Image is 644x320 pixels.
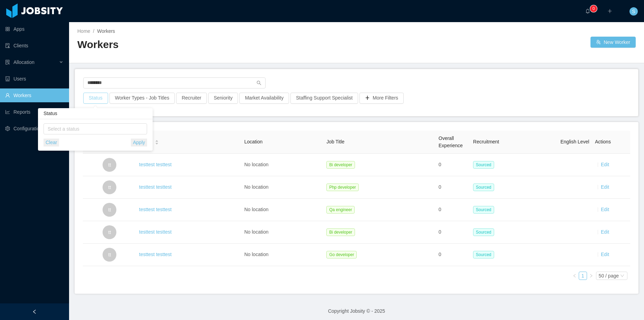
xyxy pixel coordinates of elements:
button: Apply [131,139,147,147]
span: Sourced [473,206,494,214]
button: Recruiter [176,93,207,104]
i: icon: bell [585,9,590,13]
a: testtest testtest [139,184,172,190]
i: icon: down [620,274,624,279]
i: icon: caret-up [155,139,159,141]
td: No location [241,221,324,244]
td: 0 [436,199,470,221]
span: English Level [560,139,589,144]
a: Sourced [473,229,497,235]
a: testtest testtest [139,252,172,257]
span: Go developer [326,251,357,258]
a: Edit [601,207,609,212]
button: icon: usergroup-addNew Worker [590,37,636,48]
button: Worker Types - Job Titles [109,93,175,104]
span: Sourced [473,251,494,258]
span: Reports [13,109,30,115]
div: Sort [155,139,159,144]
span: Sourced [473,161,494,169]
span: Configuration [13,126,42,131]
button: Status [83,93,108,104]
li: 1 [579,272,587,280]
i: icon: search [257,81,261,85]
td: 0 [436,221,470,244]
span: tt [108,203,111,217]
i: icon: plus [607,9,612,13]
i: icon: left [573,274,577,278]
span: Php developer [326,183,358,191]
span: Sourced [473,228,494,236]
button: Staffing Support Specialist [290,93,358,104]
span: Bi developer [326,161,355,169]
a: Edit [601,162,609,167]
a: testtest testtest [139,229,172,235]
i: icon: setting [5,126,10,131]
h2: Workers [77,38,357,52]
td: 0 [436,154,470,176]
span: tt [108,248,111,262]
div: Select a status [48,125,140,132]
div: 50 / page [599,272,619,280]
td: No location [241,154,324,176]
a: Edit [601,252,609,257]
i: icon: caret-down [155,142,159,144]
span: tt [108,158,111,172]
a: icon: robotUsers [5,72,64,86]
span: Sourced [473,183,494,191]
span: Allocation [13,59,35,65]
a: icon: appstoreApps [5,22,64,36]
li: Previous Page [570,272,579,280]
span: tt [108,225,111,239]
div: Status [38,108,153,119]
td: No location [241,199,324,221]
a: Sourced [473,162,497,167]
i: icon: right [589,274,593,278]
td: No location [241,176,324,199]
button: Market Availability [239,93,289,104]
a: icon: auditClients [5,39,64,53]
a: 1 [579,272,587,280]
span: tt [108,180,111,194]
a: testtest testtest [139,207,172,212]
td: 0 [436,244,470,266]
button: Clear [44,139,59,147]
i: icon: line-chart [5,110,10,114]
a: icon: userWorkers [5,88,64,102]
span: Bi developer [326,228,355,236]
span: Workers [97,28,115,34]
sup: 0 [590,5,597,12]
span: Actions [595,139,611,144]
span: / [93,28,94,34]
a: Edit [601,184,609,190]
span: Job Title [326,139,344,144]
span: Qa engineer [326,206,355,214]
span: S [632,7,635,16]
a: Sourced [473,207,497,212]
button: icon: plusMore Filters [359,93,404,104]
td: 0 [436,176,470,199]
span: Location [244,139,262,144]
button: Seniority [208,93,238,104]
a: testtest testtest [139,162,172,167]
i: icon: solution [5,60,10,65]
a: Edit [601,229,609,235]
span: Overall Experience [439,135,463,148]
a: Sourced [473,184,497,190]
td: No location [241,244,324,266]
span: Recruitment [473,139,499,144]
li: Next Page [587,272,595,280]
a: Home [77,28,90,34]
a: Sourced [473,252,497,257]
